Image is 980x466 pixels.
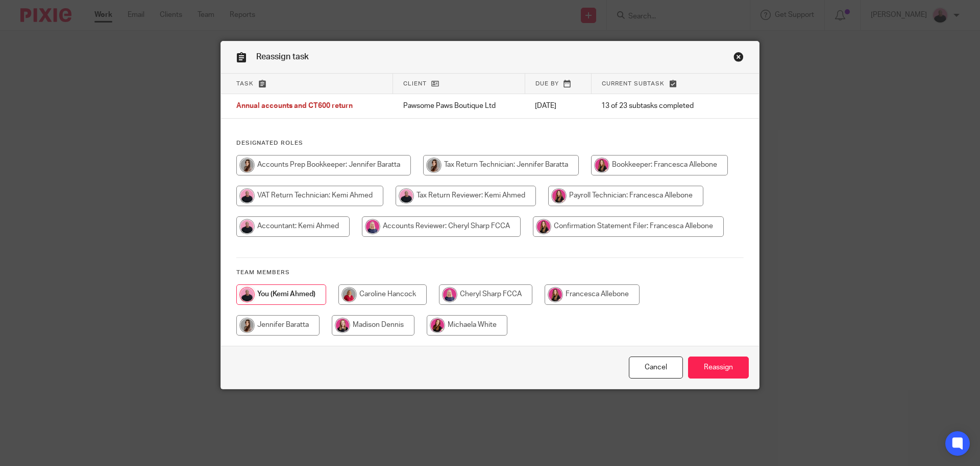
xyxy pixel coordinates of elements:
[688,357,749,379] input: Reassign
[236,269,744,277] h4: Team members
[733,52,744,65] a: Close this dialog window
[236,139,744,147] h4: Designated Roles
[403,81,427,86] span: Client
[236,103,353,110] span: Annual accounts and CT600 return
[591,94,723,119] td: 13 of 23 subtasks completed
[535,101,581,111] p: [DATE]
[535,81,559,86] span: Due by
[403,101,515,111] p: Pawsome Paws Boutique Ltd
[236,81,254,86] span: Task
[602,81,665,86] span: Current subtask
[256,53,309,61] span: Reassign task
[629,357,683,379] a: Close this dialog window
